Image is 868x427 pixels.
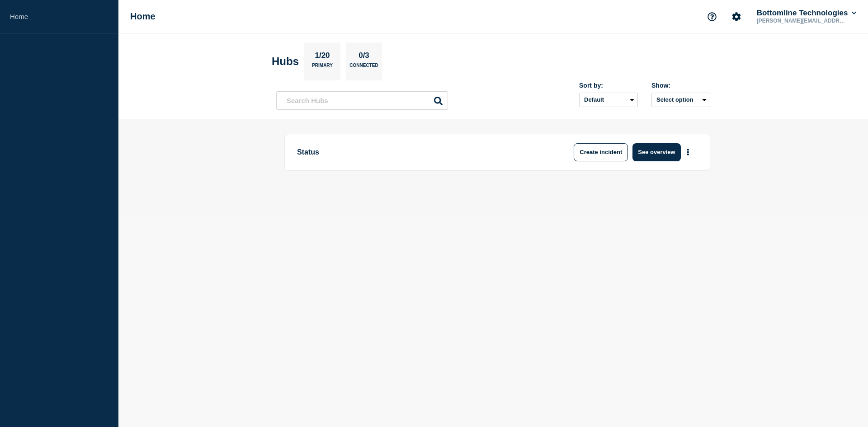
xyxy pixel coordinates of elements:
input: Search Hubs [276,91,448,110]
div: Show: [651,82,710,89]
p: Primary [312,63,333,72]
button: More actions [682,144,694,160]
button: Select option [651,93,710,107]
button: Support [703,7,722,26]
p: 0/3 [355,51,373,63]
select: Sort by [579,93,638,107]
button: Account settings [727,7,746,26]
p: Status [297,143,547,161]
p: 1/20 [311,51,333,63]
h2: Hubs [272,55,299,68]
button: Create incident [574,143,628,161]
p: Connected [349,63,378,72]
button: See overview [632,143,680,161]
h1: Home [130,11,156,22]
div: Sort by: [579,82,638,89]
button: Bottomline Technologies [755,9,858,18]
p: [PERSON_NAME][EMAIL_ADDRESS][DOMAIN_NAME] [755,18,849,24]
